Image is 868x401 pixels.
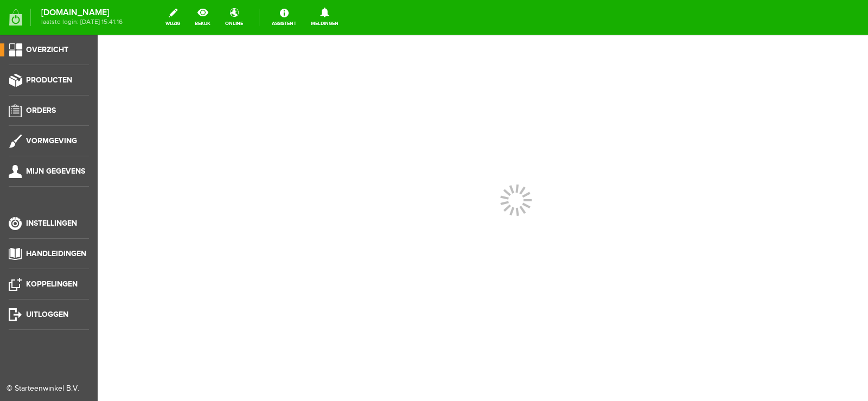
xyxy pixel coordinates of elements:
[26,310,68,319] span: Uitloggen
[219,5,250,29] a: online
[7,383,82,394] div: © Starteenwinkel B.V.
[188,5,217,29] a: bekijk
[159,5,187,29] a: wijzig
[41,10,123,16] strong: [DOMAIN_NAME]
[26,75,72,85] span: Producten
[26,136,77,145] span: Vormgeving
[41,19,123,25] span: laatste login: [DATE] 15:41:16
[26,219,77,228] span: Instellingen
[26,167,85,176] span: Mijn gegevens
[26,249,86,258] span: Handleidingen
[26,279,78,289] span: Koppelingen
[26,106,56,115] span: Orders
[26,45,68,54] span: Overzicht
[304,5,345,29] a: Meldingen
[265,5,303,29] a: Assistent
